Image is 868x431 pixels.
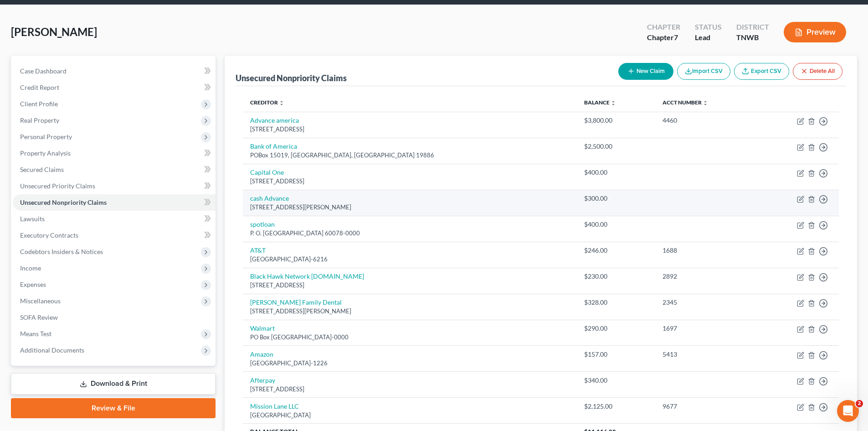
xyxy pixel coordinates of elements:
[736,22,769,32] div: District
[584,168,647,177] div: $400.00
[13,161,216,178] a: Secured Claims
[584,116,647,125] div: $3,800.00
[250,281,570,290] div: [STREET_ADDRESS]
[13,178,216,194] a: Unsecured Priority Claims
[250,116,299,124] a: Advance america
[250,229,570,238] div: P. O. [GEOGRAPHIC_DATA] 60078-0000
[663,99,708,106] a: Acct Number unfold_more
[584,402,647,411] div: $2,125.00
[11,25,97,38] span: [PERSON_NAME]
[647,32,680,43] div: Chapter
[584,220,647,229] div: $400.00
[736,32,769,43] div: TNWB
[663,246,749,255] div: 1688
[584,246,647,255] div: $246.00
[584,272,647,281] div: $230.00
[250,220,275,228] a: spotloan
[695,22,722,32] div: Status
[837,400,859,422] iframe: Intercom live chat
[584,194,647,203] div: $300.00
[250,99,284,106] a: Creditor unfold_more
[13,211,216,227] a: Lawsuits
[250,350,273,358] a: Amazon
[20,182,95,190] span: Unsecured Priority Claims
[13,63,216,79] a: Case Dashboard
[584,324,647,333] div: $290.00
[20,67,67,75] span: Case Dashboard
[13,309,216,326] a: SOFA Review
[584,376,647,385] div: $340.00
[20,116,59,124] span: Real Property
[584,350,647,359] div: $157.00
[674,33,678,42] span: 7
[13,79,216,96] a: Credit Report
[584,99,616,106] a: Balance unfold_more
[236,73,347,83] div: Unsecured Nonpriority Claims
[250,298,342,306] a: [PERSON_NAME] Family Dental
[611,100,616,106] i: unfold_more
[250,376,275,384] a: Afterpay
[250,203,570,212] div: [STREET_ADDRESS][PERSON_NAME]
[20,313,58,321] span: SOFA Review
[250,168,284,176] a: Capital One
[250,307,570,316] div: [STREET_ADDRESS][PERSON_NAME]
[20,346,84,354] span: Additional Documents
[695,32,722,43] div: Lead
[250,324,275,332] a: Walmart
[584,142,647,151] div: $2,500.00
[663,324,749,333] div: 1697
[279,100,284,106] i: unfold_more
[20,264,41,272] span: Income
[663,402,749,411] div: 9677
[250,177,570,186] div: [STREET_ADDRESS]
[250,194,289,202] a: cash Advance
[20,166,64,173] span: Secured Claims
[11,398,216,418] a: Review & File
[250,385,570,394] div: [STREET_ADDRESS]
[20,330,51,338] span: Means Test
[20,83,59,91] span: Credit Report
[20,248,103,255] span: Codebtors Insiders & Notices
[20,231,78,239] span: Executory Contracts
[20,198,107,206] span: Unsecured Nonpriority Claims
[13,227,216,244] a: Executory Contracts
[703,100,708,106] i: unfold_more
[250,272,364,280] a: Black Hawk Network [DOMAIN_NAME]
[647,22,680,32] div: Chapter
[663,272,749,281] div: 2892
[856,400,863,407] span: 2
[250,402,299,410] a: Mission Lane LLC
[677,63,730,80] button: Import CSV
[250,359,570,368] div: [GEOGRAPHIC_DATA]-1226
[250,142,297,150] a: Bank of America
[734,63,789,80] a: Export CSV
[20,215,45,223] span: Lawsuits
[663,116,749,125] div: 4460
[663,298,749,307] div: 2345
[793,63,842,80] button: Delete All
[20,100,58,108] span: Client Profile
[250,255,570,264] div: [GEOGRAPHIC_DATA]-6216
[663,350,749,359] div: 5413
[250,125,570,134] div: [STREET_ADDRESS]
[250,333,570,342] div: PO Box [GEOGRAPHIC_DATA]-0000
[20,149,71,157] span: Property Analysis
[11,373,216,395] a: Download & Print
[20,297,61,305] span: Miscellaneous
[618,63,673,80] button: New Claim
[13,145,216,161] a: Property Analysis
[250,246,266,254] a: AT&T
[20,280,46,288] span: Expenses
[20,133,72,140] span: Personal Property
[250,151,570,160] div: POBox 15019, [GEOGRAPHIC_DATA], [GEOGRAPHIC_DATA] 19886
[250,411,570,420] div: [GEOGRAPHIC_DATA]
[584,298,647,307] div: $328.00
[13,194,216,211] a: Unsecured Nonpriority Claims
[784,22,846,42] button: Preview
